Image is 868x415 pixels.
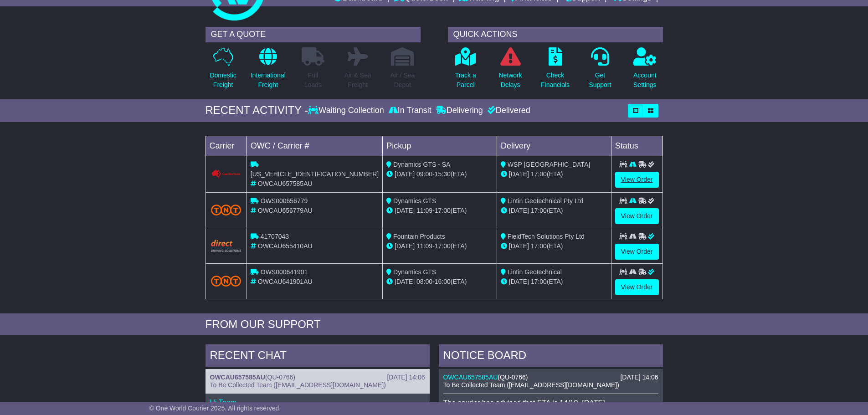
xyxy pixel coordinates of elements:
[205,318,663,331] div: FROM OUR SUPPORT
[386,241,493,251] div: - (ETA)
[485,106,530,116] div: Delivered
[210,374,425,381] div: ( )
[531,170,547,178] span: 17:00
[435,278,451,285] span: 16:00
[416,170,432,178] span: 09:00
[209,47,236,95] a: DomesticFreight
[443,381,619,389] span: To Be Collected Team ([EMAIL_ADDRESS][DOMAIN_NAME])
[443,399,658,407] p: The courier has advised that ETA is 14/10, [DATE]
[210,398,425,407] p: Hi Team,
[258,207,313,214] span: OWCAU656779AU
[395,170,415,178] span: [DATE]
[308,106,386,116] div: Waiting Collection
[435,170,451,178] span: 15:30
[509,242,529,250] span: [DATE]
[258,242,313,250] span: OWCAU655410AU
[501,241,607,251] div: (ETA)
[383,136,497,156] td: Pickup
[416,207,432,214] span: 11:09
[498,71,522,90] p: Network Delays
[633,71,657,90] p: Account Settings
[501,277,607,287] div: (ETA)
[247,136,382,156] td: OWC / Carrier #
[540,47,570,95] a: CheckFinancials
[386,169,493,179] div: - (ETA)
[211,276,241,287] img: TNT_Domestic.png
[149,405,281,412] span: © One World Courier 2025. All rights reserved.
[448,27,663,42] div: QUICK ACTIONS
[261,268,308,276] span: OWS000641901
[393,161,450,168] span: Dynamics GTS - SA
[435,207,451,214] span: 17:00
[393,268,436,276] span: Dynamics GTS
[611,136,663,156] td: Status
[508,197,584,205] span: Lintin Geotechnical Pty Ltd
[210,381,386,389] span: To Be Collected Team ([EMAIL_ADDRESS][DOMAIN_NAME])
[386,277,493,287] div: - (ETA)
[211,169,241,179] img: Couriers_Please.png
[250,47,286,95] a: InternationalFreight
[501,206,607,215] div: (ETA)
[258,278,313,285] span: OWCAU641901AU
[258,180,313,187] span: OWCAU657585AU
[344,71,371,90] p: Air & Sea Freight
[387,374,425,381] div: [DATE] 14:06
[615,244,659,260] a: View Order
[588,47,611,95] a: GetSupport
[416,242,432,250] span: 11:09
[501,169,607,179] div: (ETA)
[261,233,289,240] span: 41707043
[267,374,293,381] span: QU-0766
[211,205,241,215] img: TNT_Domestic.png
[531,242,547,250] span: 17:00
[455,71,476,90] p: Track a Parcel
[508,268,562,276] span: Lintin Geotechnical
[439,344,663,369] div: NOTICE BOARD
[509,170,529,178] span: [DATE]
[205,136,247,156] td: Carrier
[386,206,493,215] div: - (ETA)
[509,207,529,214] span: [DATE]
[541,71,570,90] p: Check Financials
[211,240,241,252] img: Direct.png
[386,106,434,116] div: In Transit
[615,279,659,295] a: View Order
[508,233,585,240] span: FieldTech Solutions Pty Ltd
[455,47,477,95] a: Track aParcel
[395,207,415,214] span: [DATE]
[633,47,657,95] a: AccountSettings
[205,27,421,42] div: GET A QUOTE
[395,278,415,285] span: [DATE]
[498,47,522,95] a: NetworkDelays
[251,170,379,178] span: [US_VEHICLE_IDENTIFICATION_NUMBER]
[261,197,308,205] span: OWS000656779
[443,374,498,381] a: OWCAU657585AU
[620,374,658,381] div: [DATE] 14:06
[390,71,415,90] p: Air / Sea Depot
[615,208,659,224] a: View Order
[210,374,265,381] a: OWCAU657585AU
[509,278,529,285] span: [DATE]
[508,161,590,168] span: WSP [GEOGRAPHIC_DATA]
[615,172,659,188] a: View Order
[393,197,436,205] span: Dynamics GTS
[251,71,286,90] p: International Freight
[395,242,415,250] span: [DATE]
[302,71,324,90] p: Full Loads
[497,136,611,156] td: Delivery
[434,106,485,116] div: Delivering
[393,233,445,240] span: Fountain Products
[435,242,451,250] span: 17:00
[443,374,658,381] div: ( )
[205,344,430,369] div: RECENT CHAT
[210,71,236,90] p: Domestic Freight
[416,278,432,285] span: 08:00
[205,104,308,117] div: RECENT ACTIVITY -
[589,71,611,90] p: Get Support
[500,374,526,381] span: QU-0766
[531,207,547,214] span: 17:00
[531,278,547,285] span: 17:00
